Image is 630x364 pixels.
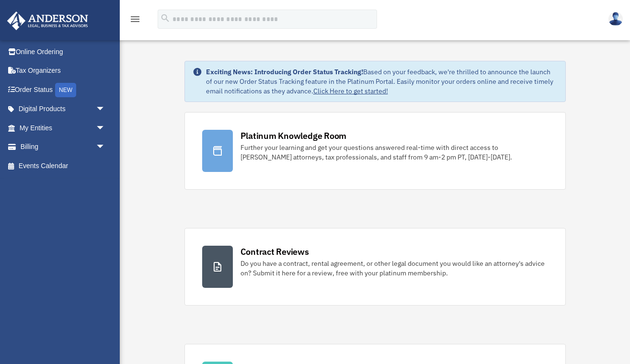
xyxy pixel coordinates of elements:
strong: Exciting News: Introducing Order Status Tracking! [206,68,363,76]
a: Contract Reviews Do you have a contract, rental agreement, or other legal document you would like... [184,228,566,306]
a: My Entitiesarrow_drop_down [7,118,120,137]
a: Click Here to get started! [313,87,388,95]
div: Further your learning and get your questions answered real-time with direct access to [PERSON_NAM... [241,143,548,162]
a: Events Calendar [7,156,120,175]
span: arrow_drop_down [96,137,115,157]
div: Based on your feedback, we're thrilled to announce the launch of our new Order Status Tracking fe... [206,67,558,96]
i: search [160,13,171,23]
span: arrow_drop_down [96,118,115,138]
a: Platinum Knowledge Room Further your learning and get your questions answered real-time with dire... [184,112,566,190]
i: menu [129,13,141,25]
a: menu [129,17,141,25]
a: Billingarrow_drop_down [7,137,120,157]
a: Order StatusNEW [7,80,120,100]
img: User Pic [608,12,623,26]
a: Tax Organizers [7,61,120,80]
a: Digital Productsarrow_drop_down [7,100,120,119]
div: Platinum Knowledge Room [241,130,347,142]
a: Online Ordering [7,42,120,61]
div: NEW [55,83,76,97]
div: Contract Reviews [241,246,309,258]
div: Do you have a contract, rental agreement, or other legal document you would like an attorney's ad... [241,259,548,278]
span: arrow_drop_down [96,100,115,119]
img: Anderson Advisors Platinum Portal [4,11,91,30]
